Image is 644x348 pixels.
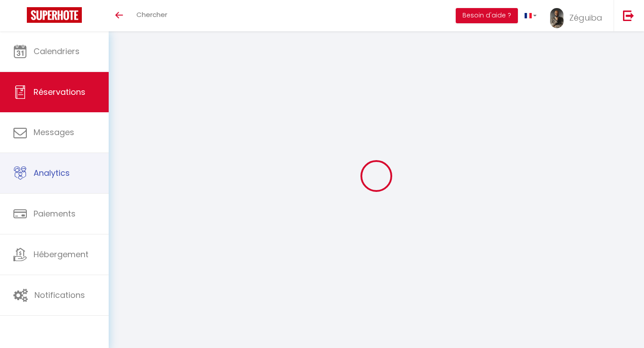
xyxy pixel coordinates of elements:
span: Réservations [34,86,85,98]
img: logout [623,10,634,21]
span: Messages [34,127,74,138]
img: Super Booking [27,7,82,23]
img: ... [550,8,563,28]
button: Besoin d'aide ? [456,8,518,23]
span: Notifications [34,289,85,301]
span: Hébergement [34,249,89,260]
span: Zéguiba [569,12,602,23]
span: Calendriers [34,46,80,57]
span: Paiements [34,208,76,219]
span: Analytics [34,167,70,178]
span: Chercher [136,10,167,19]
